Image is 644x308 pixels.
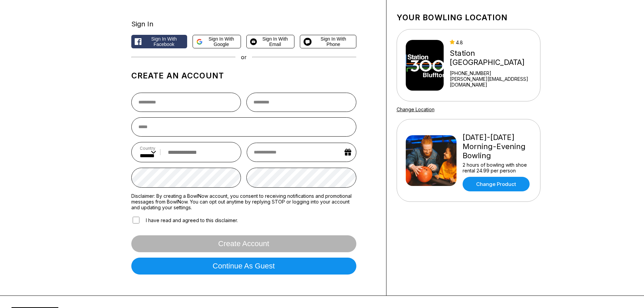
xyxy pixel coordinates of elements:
[450,49,537,67] div: Station [GEOGRAPHIC_DATA]
[406,135,457,186] img: Friday-Sunday Morning-Evening Bowling
[131,71,356,80] h1: Create an account
[463,162,531,173] div: 2 hours of bowling with shoe rental 24.99 per person
[131,258,356,275] button: Continue as guest
[131,216,238,224] label: I have read and agreed to this disclaimer.
[397,106,435,112] a: Change Location
[205,36,237,47] span: Sign in with Google
[193,35,241,48] button: Sign in with Google
[131,54,356,61] div: or
[463,177,530,191] a: Change Product
[397,13,540,22] h1: Your bowling location
[450,40,537,45] div: 4.8
[131,20,356,28] div: Sign In
[450,76,537,88] a: [PERSON_NAME][EMAIL_ADDRESS][DOMAIN_NAME]
[131,35,187,48] button: Sign in with Facebook
[260,36,291,47] span: Sign in with Email
[463,133,531,160] div: [DATE]-[DATE] Morning-Evening Bowling
[246,35,294,48] button: Sign in with Email
[450,70,537,76] div: [PHONE_NUMBER]
[140,146,156,151] label: Country
[131,193,356,210] label: Disclaimer: By creating a BowlNow account, you consent to receiving notifications and promotional...
[406,40,444,91] img: Station 300 Bluffton
[133,217,139,223] input: I have read and agreed to this disclaimer.
[314,36,353,47] span: Sign in with Phone
[300,35,356,48] button: Sign in with Phone
[144,36,184,47] span: Sign in with Facebook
